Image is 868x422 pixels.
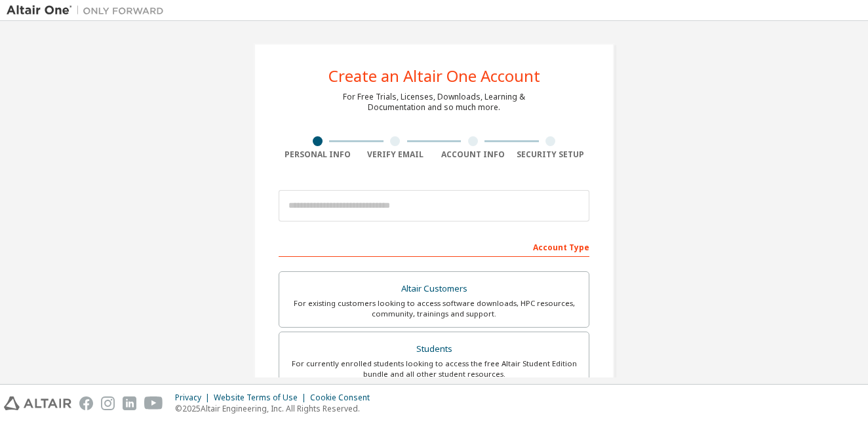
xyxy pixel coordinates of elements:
[279,149,357,160] div: Personal Info
[434,149,512,160] div: Account Info
[328,68,540,84] div: Create an Altair One Account
[287,358,581,379] div: For currently enrolled students looking to access the free Altair Student Edition bundle and all ...
[7,4,170,17] img: Altair One
[175,393,214,403] div: Privacy
[175,403,378,414] p: © 2025 Altair Engineering, Inc. All Rights Reserved.
[310,393,378,403] div: Cookie Consent
[287,298,581,319] div: For existing customers looking to access software downloads, HPC resources, community, trainings ...
[357,149,435,160] div: Verify Email
[123,396,136,410] img: linkedin.svg
[512,149,590,160] div: Security Setup
[79,396,93,410] img: facebook.svg
[343,92,525,113] div: For Free Trials, Licenses, Downloads, Learning & Documentation and so much more.
[214,393,310,403] div: Website Terms of Use
[279,236,589,257] div: Account Type
[287,280,581,298] div: Altair Customers
[144,396,163,410] img: youtube.svg
[287,340,581,358] div: Students
[4,396,71,410] img: altair_logo.svg
[101,396,115,410] img: instagram.svg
